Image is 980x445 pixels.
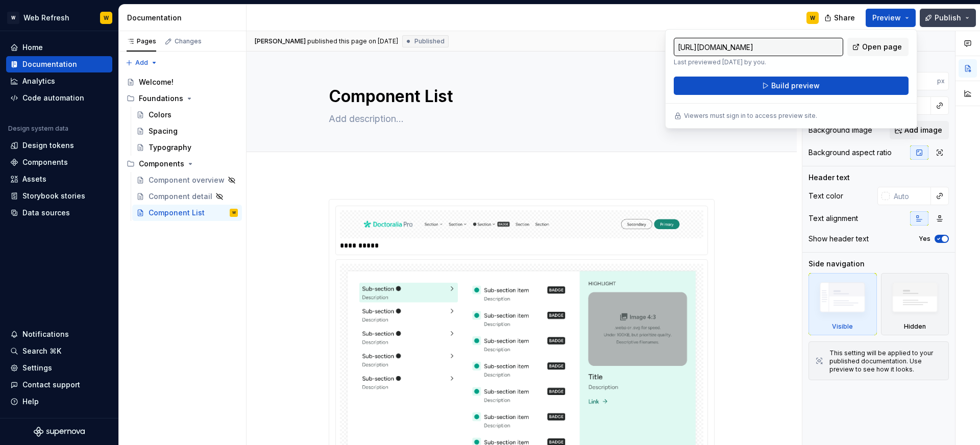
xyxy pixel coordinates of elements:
[834,13,855,23] span: Share
[808,273,877,335] div: Visible
[6,171,112,187] a: Assets
[132,188,242,205] a: Component detail
[7,12,19,24] div: W
[104,14,109,22] div: W
[920,9,976,27] button: Publish
[22,397,39,407] div: Help
[22,93,84,103] div: Code automation
[808,147,892,158] div: Background aspect ratio
[327,84,713,109] textarea: Component List
[684,112,817,120] p: Viewers must sign in to access preview site.
[22,346,61,356] div: Search ⌘K
[22,191,85,201] div: Storybook stories
[890,121,949,139] button: Add image
[139,159,184,169] div: Components
[22,174,46,184] div: Assets
[122,56,161,70] button: Add
[23,13,69,23] div: Web Refresh
[6,360,112,376] a: Settings
[8,125,68,133] div: Design system data
[808,191,843,201] div: Text color
[904,125,942,135] span: Add image
[771,81,820,91] span: Build preview
[232,208,236,218] div: W
[22,363,52,373] div: Settings
[127,37,156,45] div: Pages
[6,326,112,342] button: Notifications
[122,74,242,90] a: Welcome!
[919,235,930,243] label: Yes
[135,59,148,67] span: Add
[22,380,80,390] div: Contact support
[6,205,112,221] a: Data sources
[872,13,901,23] span: Preview
[149,208,205,218] div: Component List
[6,39,112,56] a: Home
[808,172,850,183] div: Header text
[847,38,909,56] a: Open page
[22,208,70,218] div: Data sources
[6,154,112,170] a: Components
[6,137,112,154] a: Design tokens
[6,343,112,359] button: Search ⌘K
[132,123,242,139] a: Spacing
[674,77,909,95] button: Build preview
[122,156,242,172] div: Components
[22,157,68,167] div: Components
[34,427,85,437] svg: Supernova Logo
[866,9,916,27] button: Preview
[149,142,191,153] div: Typography
[149,126,178,136] div: Spacing
[22,140,74,151] div: Design tokens
[829,349,942,374] div: This setting will be applied to your published documentation. Use preview to see how it looks.
[862,42,902,52] span: Open page
[2,7,116,29] button: WWeb RefreshW
[414,37,445,45] span: Published
[22,59,77,69] div: Documentation
[132,205,242,221] a: Component ListW
[6,188,112,204] a: Storybook stories
[6,56,112,72] a: Documentation
[810,14,815,22] div: W
[132,172,242,188] a: Component overview
[149,191,212,202] div: Component detail
[890,187,931,205] input: Auto
[935,13,961,23] span: Publish
[6,393,112,410] button: Help
[808,213,858,224] div: Text alignment
[832,323,853,331] div: Visible
[22,42,43,53] div: Home
[149,175,225,185] div: Component overview
[937,77,945,85] p: px
[6,377,112,393] button: Contact support
[139,77,174,87] div: Welcome!
[122,90,242,107] div: Foundations
[904,323,926,331] div: Hidden
[149,110,171,120] div: Colors
[127,13,242,23] div: Documentation
[808,125,872,135] div: Background image
[307,37,398,45] div: published this page on [DATE]
[808,259,865,269] div: Side navigation
[808,234,869,244] div: Show header text
[6,73,112,89] a: Analytics
[132,139,242,156] a: Typography
[132,107,242,123] a: Colors
[22,76,55,86] div: Analytics
[881,273,949,335] div: Hidden
[674,58,843,66] p: Last previewed [DATE] by you.
[122,74,242,221] div: Page tree
[175,37,202,45] div: Changes
[6,90,112,106] a: Code automation
[22,329,69,339] div: Notifications
[255,37,306,45] span: [PERSON_NAME]
[819,9,862,27] button: Share
[139,93,183,104] div: Foundations
[898,72,937,90] input: Auto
